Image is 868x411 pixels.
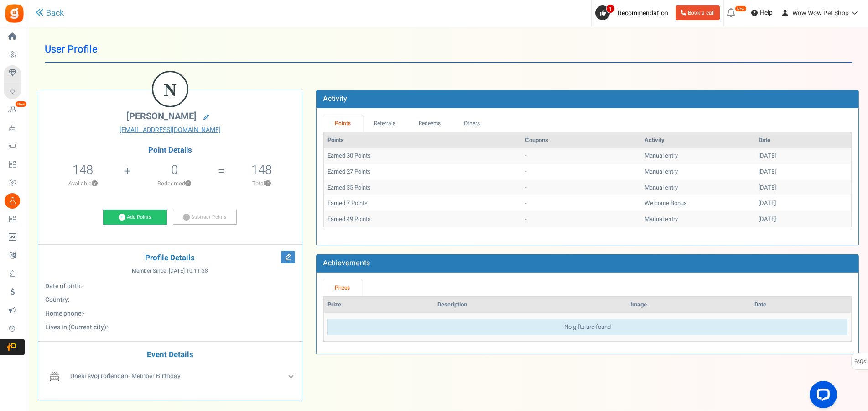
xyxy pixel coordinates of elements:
[45,295,68,305] b: Country
[759,152,847,160] div: [DATE]
[618,8,668,18] span: Recommendation
[38,146,302,154] h4: Point Details
[759,199,847,208] div: [DATE]
[521,180,641,196] td: -
[251,163,272,177] h5: 148
[755,132,851,148] th: Date
[748,5,776,20] a: Help
[324,164,521,180] td: Earned 27 Points
[324,148,521,164] td: Earned 30 Points
[45,322,106,332] b: Lives in (Current city)
[70,371,128,381] b: Unesi svoj rođendan
[171,163,178,177] h5: 0
[103,210,167,225] a: Add Points
[70,371,181,381] span: - Member Birthday
[323,93,347,104] b: Activity
[363,115,407,132] a: Referrals
[324,211,521,227] td: Earned 49 Points
[4,102,25,117] a: New
[45,309,81,318] b: Home phone
[45,281,81,291] b: Date of birth
[521,195,641,211] td: -
[751,297,851,313] th: Date
[521,164,641,180] td: -
[521,211,641,227] td: -
[735,5,747,12] em: New
[854,353,866,370] span: FAQs
[324,180,521,196] td: Earned 35 Points
[82,281,84,291] span: -
[265,181,271,187] button: ?
[759,215,847,224] div: [DATE]
[4,3,25,24] img: Gratisfaction
[324,195,521,211] td: Earned 7 Points
[281,251,295,263] i: Edit Profile
[521,132,641,148] th: Coupons
[173,210,237,225] a: Subtract Points
[627,297,751,313] th: Image
[45,282,295,291] p: :
[83,309,84,318] span: -
[132,267,208,275] span: Member Since :
[45,37,852,63] h1: User Profile
[45,254,295,263] h4: Profile Details
[324,132,521,148] th: Points
[126,110,197,123] span: [PERSON_NAME]
[45,126,295,135] a: [EMAIL_ADDRESS][DOMAIN_NAME]
[595,5,672,20] a: 1 Recommendation
[15,101,27,107] em: New
[73,161,93,179] span: 148
[452,115,492,132] a: Others
[407,115,452,132] a: Redeems
[645,167,678,176] span: Manual entry
[323,258,370,269] b: Achievements
[323,279,362,296] a: Prizes
[92,181,98,187] button: ?
[169,267,208,275] span: [DATE] 10:11:38
[641,195,755,211] td: Welcome Bonus
[185,181,191,187] button: ?
[45,351,295,359] h4: Event Details
[641,132,755,148] th: Activity
[132,179,217,188] p: Redeemed
[758,8,773,17] span: Help
[69,295,71,305] span: -
[153,72,187,108] figcaption: N
[606,4,615,13] span: 1
[759,168,847,176] div: [DATE]
[108,322,109,332] span: -
[327,319,847,336] div: No gifts are found
[45,309,295,318] p: :
[676,5,720,20] a: Book a call
[43,179,123,188] p: Available
[645,215,678,223] span: Manual entry
[759,184,847,192] div: [DATE]
[45,323,295,332] p: :
[324,297,434,313] th: Prize
[792,8,849,18] span: Wow Wow Pet Shop
[323,115,363,132] a: Points
[521,148,641,164] td: -
[434,297,627,313] th: Description
[45,295,295,305] p: :
[645,151,678,160] span: Manual entry
[226,179,297,188] p: Total
[645,183,678,192] span: Manual entry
